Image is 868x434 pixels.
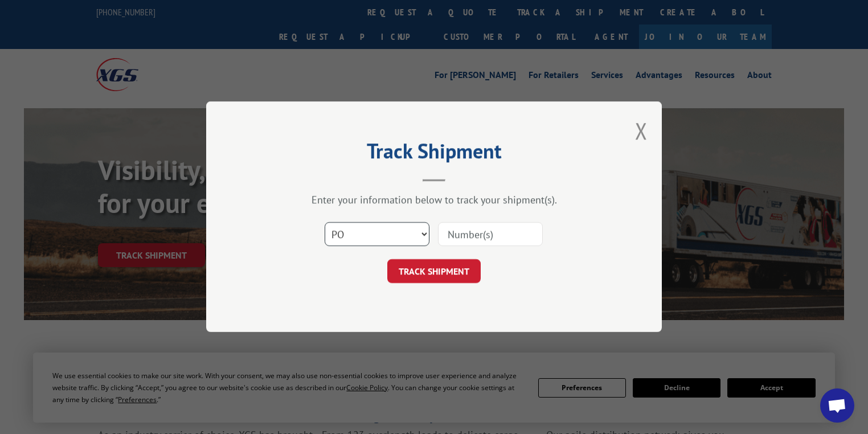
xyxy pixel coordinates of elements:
[387,260,481,284] button: TRACK SHIPMENT
[820,388,854,423] a: Open chat
[635,116,648,146] button: Close modal
[263,194,605,207] div: Enter your information below to track your shipment(s).
[263,143,605,165] h2: Track Shipment
[438,223,543,247] input: Number(s)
